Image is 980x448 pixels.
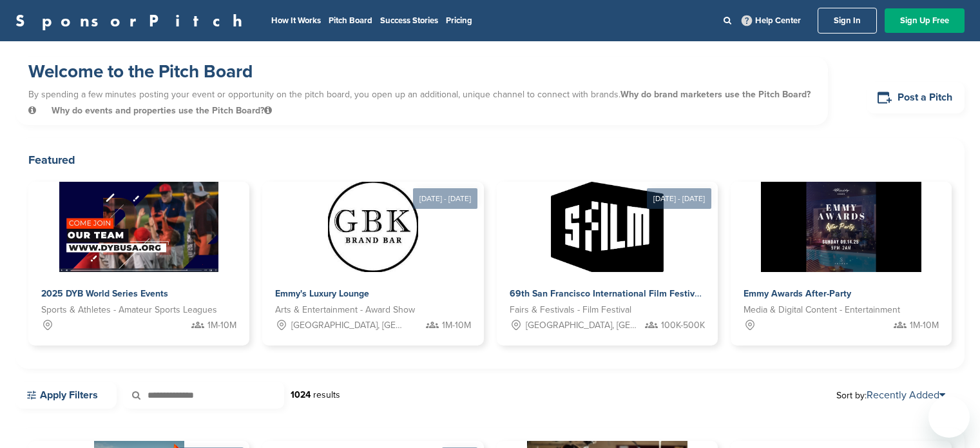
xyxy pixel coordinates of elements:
a: Pitch Board [329,15,372,26]
a: Apply Filters [15,382,117,409]
span: [GEOGRAPHIC_DATA], [GEOGRAPHIC_DATA] [291,318,402,333]
span: Emmy Awards After-Party [744,288,851,299]
iframe: Buton lansare fereastră mesagerie [928,396,970,438]
span: Arts & Entertainment - Award Show [275,303,415,317]
h1: Welcome to the Pitch Board [28,60,815,83]
span: Fairs & Festivals - Film Festival [510,303,631,317]
a: Sponsorpitch & 2025 DYB World Series Events Sports & Athletes - Amateur Sports Leagues 1M-10M [28,182,249,346]
img: Sponsorpitch & [761,182,921,272]
a: Sign Up Free [885,8,965,33]
span: Sports & Athletes - Amateur Sports Leagues [41,303,217,317]
strong: 1024 [291,389,311,400]
img: Sponsorpitch & [59,182,218,272]
a: Sponsorpitch & Emmy Awards After-Party Media & Digital Content - Entertainment 1M-10M [731,182,952,346]
span: Emmy's Luxury Lounge [275,288,369,299]
a: Recently Added [867,389,945,402]
p: By spending a few minutes posting your event or opportunity on the pitch board, you open up an ad... [28,83,815,122]
span: 1M-10M [207,318,236,333]
a: Post a Pitch [867,82,965,113]
a: Pricing [446,15,472,26]
div: [DATE] - [DATE] [647,188,711,209]
span: Why do events and properties use the Pitch Board? [52,105,272,116]
span: Sort by: [836,390,945,400]
div: [DATE] - [DATE] [413,188,477,209]
span: Media & Digital Content - Entertainment [744,303,900,317]
a: Sign In [818,8,877,34]
h2: Featured [28,151,952,169]
span: 100K-500K [661,318,705,333]
img: Sponsorpitch & [328,182,418,272]
span: 1M-10M [910,318,939,333]
a: [DATE] - [DATE] Sponsorpitch & 69th San Francisco International Film Festival Fairs & Festivals -... [497,161,718,346]
a: [DATE] - [DATE] Sponsorpitch & Emmy's Luxury Lounge Arts & Entertainment - Award Show [GEOGRAPHIC... [262,161,483,346]
span: results [313,389,340,400]
span: 1M-10M [442,318,471,333]
a: How It Works [271,15,321,26]
span: [GEOGRAPHIC_DATA], [GEOGRAPHIC_DATA] [526,318,637,333]
img: Sponsorpitch & [551,182,664,272]
a: SponsorPitch [15,12,251,29]
a: Help Center [739,13,803,28]
a: Success Stories [380,15,438,26]
span: 69th San Francisco International Film Festival [510,288,702,299]
span: 2025 DYB World Series Events [41,288,168,299]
